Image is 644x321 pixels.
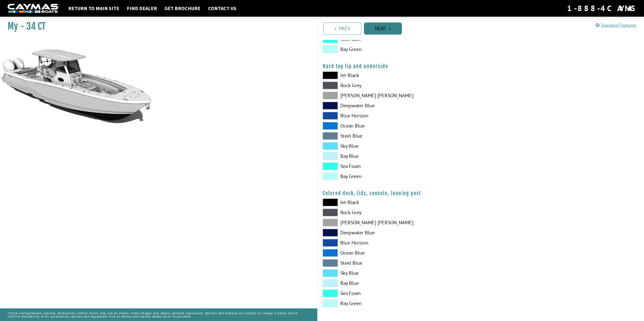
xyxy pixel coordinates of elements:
[323,190,639,196] h4: Colored deck, lids, console, leaning post
[323,152,476,160] label: Bay Blue
[162,5,203,12] a: Get Brochure
[124,5,159,12] a: Find Dealer
[596,22,636,28] a: Standard Features
[66,5,122,12] a: Return to main site
[323,162,476,170] label: Sea Foam
[323,71,476,79] label: Jet Black
[323,229,476,236] label: Deepwater Blue
[323,132,476,140] label: Steel Blue
[323,259,476,267] label: Steel Blue
[205,5,239,12] a: Contact Us
[323,300,476,307] label: Bay Green
[323,249,476,257] label: Ocean Blue
[323,289,476,297] label: Sea Foam
[323,172,476,180] label: Bay Green
[567,3,636,14] div: 1-888-4CAYMAS
[8,21,304,32] h1: My - 34 CT
[323,199,476,206] label: Jet Black
[323,82,476,89] label: Rock Grey
[8,4,58,13] img: white-logo-c9c8dbefe5ff5ceceb0f0178aa75bf4bb51f6bca0971e226c86eb53dfe498488.png
[323,102,476,109] label: Deepwater Blue
[364,22,402,35] a: Next
[323,279,476,287] label: Bay Blue
[323,92,476,99] label: [PERSON_NAME] [PERSON_NAME]
[323,239,476,246] label: Blue Horizon
[323,45,476,53] label: Bay Green
[323,112,476,119] label: Blue Horizon
[323,219,476,226] label: [PERSON_NAME] [PERSON_NAME]
[323,22,361,35] a: Prev
[323,209,476,216] label: Rock Grey
[323,142,476,150] label: Sky Blue
[8,309,309,320] p: *Some configurations, options, accessories, and/or colors may not be shown. Some images may depic...
[323,269,476,277] label: Sky Blue
[323,122,476,130] label: Ocean Blue
[323,63,639,69] h4: Hard top lip and underside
